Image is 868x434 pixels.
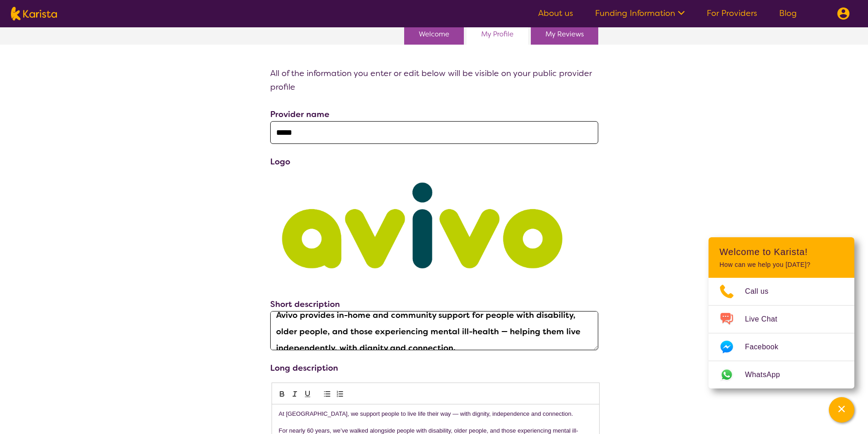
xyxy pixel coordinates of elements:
span: Call us [745,285,780,298]
label: Long description [270,363,338,373]
a: Funding Information [595,8,685,19]
p: At [GEOGRAPHIC_DATA], we support people to live life their way — with dignity, independence and c... [279,410,592,418]
span: WhatsApp [745,368,791,382]
label: Provider name [270,109,329,120]
label: Short description [270,299,340,310]
span: Live Chat [745,312,788,326]
ul: Choose channel [709,278,854,388]
img: menu [837,7,850,20]
img: mzzc4fsnfw527utthw6d.jpg [270,168,574,282]
a: My Profile [481,27,514,41]
a: My Reviews [545,27,584,41]
button: Channel Menu [829,397,854,423]
h2: Welcome to Karista! [719,246,843,257]
p: How can we help you [DATE]? [719,261,843,269]
a: For Providers [707,8,757,19]
label: Logo [270,156,290,167]
a: About us [538,8,573,19]
span: Facebook [745,340,789,354]
img: Karista logo [11,7,57,20]
a: Blog [779,8,797,19]
a: Welcome [419,27,449,41]
p: All of the information you enter or edit below will be visible on your public provider profile [270,66,598,94]
a: Web link opens in a new tab. [709,361,854,388]
div: Channel Menu [709,237,854,388]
